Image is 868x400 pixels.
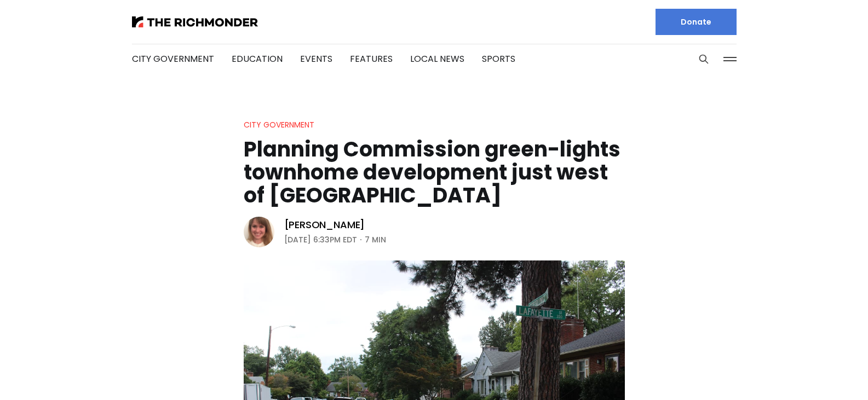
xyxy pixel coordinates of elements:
a: City Government [244,119,314,130]
a: Education [232,53,283,65]
time: [DATE] 6:33PM EDT [284,233,357,246]
button: Search this site [695,51,712,67]
iframe: portal-trigger [775,346,868,400]
a: Features [350,53,393,65]
img: Sarah Vogelsong [244,217,274,247]
a: Donate [656,9,737,35]
a: Sports [482,53,515,65]
a: [PERSON_NAME] [284,218,365,231]
img: The Richmonder [132,16,258,27]
a: City Government [132,53,214,65]
h1: Planning Commission green-lights townhome development just west of [GEOGRAPHIC_DATA] [244,138,625,207]
a: Events [300,53,332,65]
span: 7 min [365,233,386,246]
a: Local News [410,53,464,65]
